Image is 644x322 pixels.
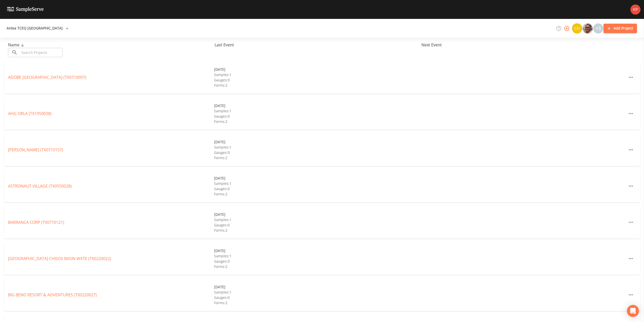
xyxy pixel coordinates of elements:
a: BARRANCA CORP (TX0710121) [8,220,64,225]
img: bfb79f8bb3f9c089c8282ca9eb011383 [630,5,640,15]
div: Forms: 2 [214,191,420,197]
div: Next Event [421,42,628,48]
div: Gauges: 0 [214,114,420,119]
div: Gauges: 0 [214,186,420,191]
a: ASTRONAUT VILLAGE (TX0550028) [8,183,72,189]
div: Gauges: 0 [214,259,420,264]
a: [GEOGRAPHIC_DATA] CHISOS BASIN WATE (TX0220022) [8,256,111,261]
a: [PERSON_NAME] (TX0710157) [8,147,63,153]
div: Gauges: 0 [214,150,420,155]
button: Antea TCEQ [GEOGRAPHIC_DATA] [5,24,71,33]
div: Samples: 1 [214,145,420,150]
div: [DATE] [214,67,420,72]
div: Gauges: 0 [214,222,420,228]
div: Samples: 1 [214,181,420,186]
div: [DATE] [214,103,420,108]
div: Samples: 1 [214,108,420,114]
span: Name [8,42,25,48]
img: c74b8b8b1c7a9d34f67c5e0ca157ed15 [572,23,582,33]
div: +5 [593,23,603,33]
div: Charles Medina [572,23,582,33]
div: Open Intercom Messenger [627,305,639,317]
div: [DATE] [214,284,420,290]
button: Add Project [603,24,637,33]
div: Mike Franklin [582,23,593,33]
div: Forms: 2 [214,264,420,269]
div: Gauges: 0 [214,77,420,83]
div: Gauges: 0 [214,295,420,300]
input: Search Projects [20,48,63,57]
img: logo [7,7,44,12]
div: Samples: 1 [214,72,420,77]
img: e2d790fa78825a4bb76dcb6ab311d44c [583,23,593,33]
div: Forms: 2 [214,83,420,88]
div: [DATE] [214,212,420,217]
a: ADOBE [GEOGRAPHIC_DATA] (TX0710097) [8,75,86,80]
a: AHG ORLA (TX1950038) [8,111,52,116]
div: Samples: 1 [214,290,420,295]
div: [DATE] [214,175,420,181]
div: Samples: 1 [214,253,420,259]
div: Forms: 2 [214,119,420,124]
div: [DATE] [214,139,420,145]
div: Forms: 2 [214,228,420,233]
div: Samples: 1 [214,217,420,222]
div: Forms: 2 [214,300,420,305]
a: BIG BEND RESORT & ADVENTURES (TX0220027) [8,292,97,298]
div: [DATE] [214,248,420,253]
div: Last Event [215,42,421,48]
div: Forms: 2 [214,155,420,160]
